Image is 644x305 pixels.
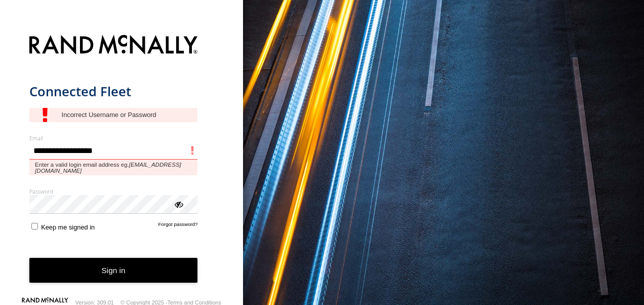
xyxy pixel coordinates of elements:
form: main [29,29,214,299]
span: Enter a valid login email address eg. [29,160,198,175]
button: Sign in [29,258,198,283]
a: Forgot password? [158,221,198,231]
img: Rand McNally [29,33,198,59]
input: Keep me signed in [31,223,38,230]
div: ViewPassword [173,199,183,209]
em: [EMAIL_ADDRESS][DOMAIN_NAME] [35,162,181,174]
label: Password [29,187,198,195]
h1: Connected Fleet [29,83,198,100]
label: Email [29,134,198,142]
span: Keep me signed in [41,223,95,231]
